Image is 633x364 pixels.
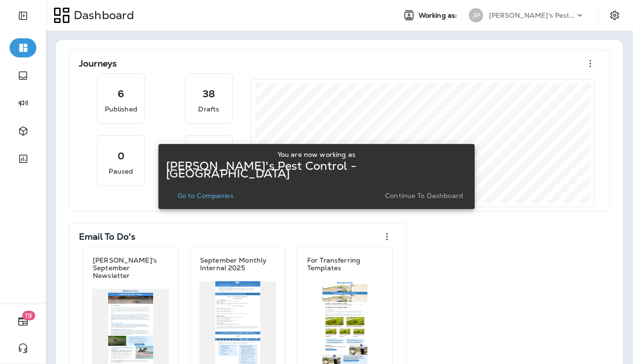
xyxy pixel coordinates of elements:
button: 19 [10,312,36,331]
p: 6 [118,89,124,99]
p: Journeys [79,59,117,68]
span: 19 [22,311,35,320]
p: 0 [118,151,124,161]
p: [PERSON_NAME]'s September Newsletter [93,256,168,279]
p: Paused [109,166,133,176]
p: Dashboard [70,8,134,22]
p: Go to Companies [178,192,233,199]
button: Continue to Dashboard [381,189,467,202]
p: You are now working as [278,151,355,158]
div: JP [469,8,483,22]
p: Continue to Dashboard [385,192,463,199]
p: [PERSON_NAME]'s Pest Control - [GEOGRAPHIC_DATA] [166,162,467,177]
p: [PERSON_NAME]'s Pest Control - [GEOGRAPHIC_DATA] [489,11,575,19]
p: Published [105,104,137,114]
button: Expand Sidebar [10,6,36,25]
button: Go to Companies [174,189,237,202]
button: Settings [606,7,623,24]
p: Email To Do's [79,232,135,242]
